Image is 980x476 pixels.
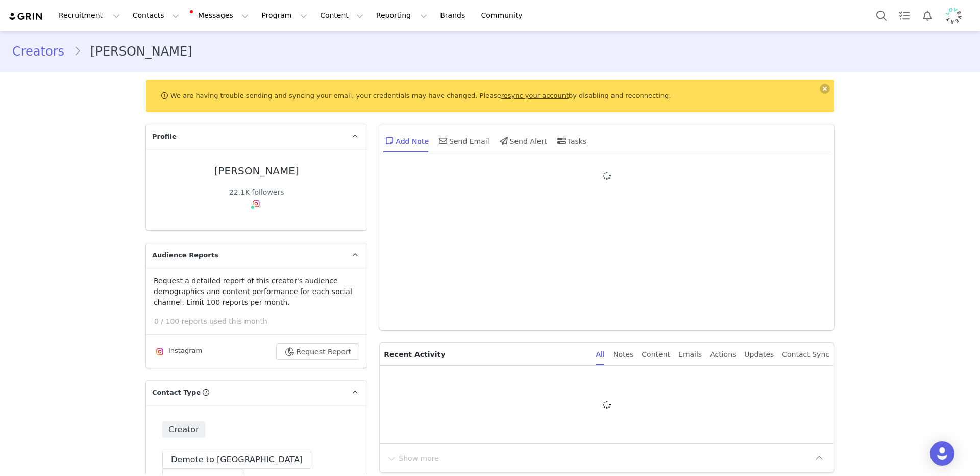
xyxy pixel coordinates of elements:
[870,4,893,27] button: Search
[214,173,299,185] div: [PERSON_NAME]
[501,92,569,99] a: resync your account
[383,128,429,153] div: Add Note
[154,354,202,366] div: Instagram
[930,441,954,466] div: Open Intercom Messenger
[186,4,255,27] button: Messages
[613,343,633,366] div: Notes
[154,324,367,335] p: 0 / 100 reports used this month
[53,4,126,27] button: Recruitment
[939,8,972,24] button: Profile
[146,80,834,112] div: We are having trouble sending and syncing your email, your credentials may have changed. Please b...
[744,343,774,366] div: Updates
[127,4,185,27] button: Contacts
[916,4,939,27] button: Notifications
[642,343,670,366] div: Content
[154,284,359,316] p: Request a detailed report of this creator's audience demographics and content performance for eac...
[384,343,587,365] p: Recent Activity
[162,430,205,446] span: Creator
[152,396,201,406] span: Contact Type
[370,4,433,27] button: Reporting
[152,131,177,142] span: Profile
[252,208,260,216] img: instagram.svg
[8,12,44,21] img: grin logo
[678,343,702,366] div: Emails
[156,356,164,364] img: instagram.svg
[475,4,533,27] a: Community
[229,195,284,206] div: 22.1K followers
[710,343,736,366] div: Actions
[152,258,218,269] span: Audience Reports
[12,42,73,61] a: Creators
[893,4,916,27] a: Tasks
[314,4,370,27] button: Content
[782,343,829,366] div: Contact Sync
[386,450,439,466] button: Show more
[255,4,313,27] button: Program
[226,165,287,173] img: 006a17be-c533-43e4-b69d-57400b7cdd94.jpg
[945,8,962,24] img: aab4fa52-f3b6-45ad-b5a4-f3a4a61786d6.png
[596,343,605,366] div: All
[555,128,587,153] div: Tasks
[434,4,474,27] a: Brands
[498,128,547,153] div: Send Alert
[437,128,489,153] div: Send Email
[276,352,360,368] button: Request Report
